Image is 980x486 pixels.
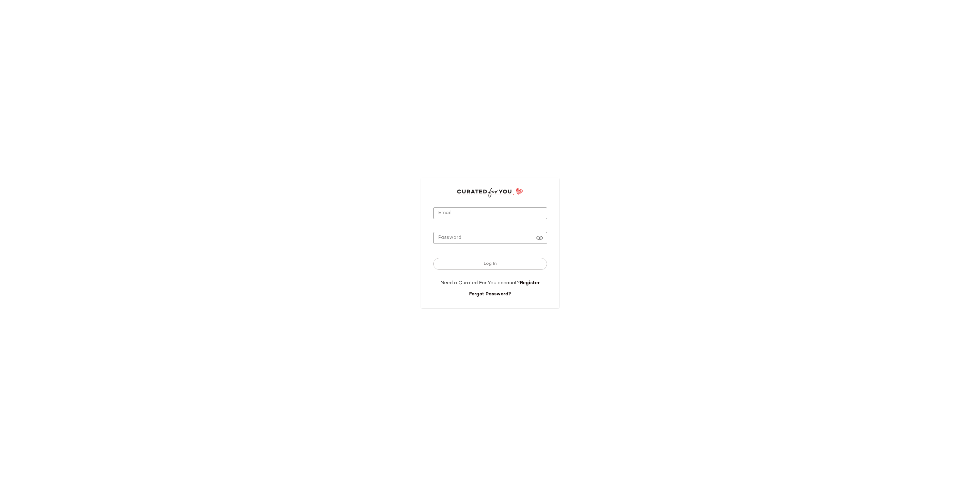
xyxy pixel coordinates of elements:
[520,281,540,286] a: Register
[483,261,497,266] span: Log In
[469,292,511,297] a: Forgot Password?
[433,258,547,270] button: Log In
[440,281,520,286] span: Need a Curated For You account?
[457,188,523,197] img: cfy_login_logo.DGdB1djN.svg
